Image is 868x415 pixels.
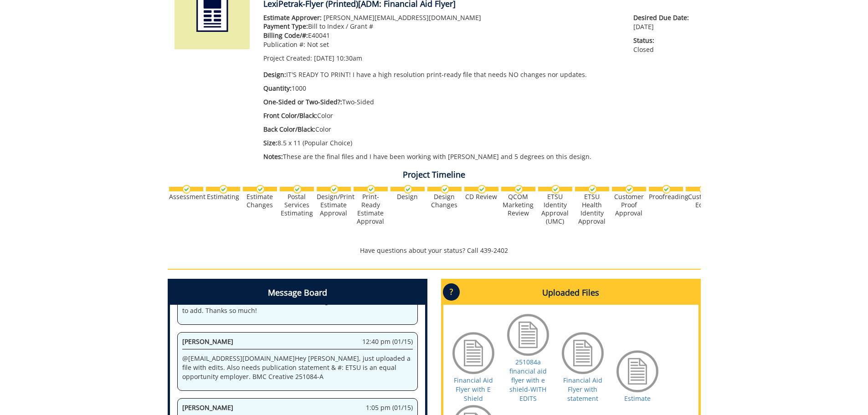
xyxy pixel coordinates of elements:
p: E40041 [263,31,620,40]
div: ETSU Health Identity Approval [575,193,609,225]
p: Have questions about your status? Call 439-2402 [168,246,701,255]
p: 1000 [263,84,620,93]
span: Billing Code/#: [263,31,308,40]
img: checkmark [588,185,597,194]
span: One-Sided or Two-Sided?: [263,97,342,106]
img: checkmark [514,185,523,194]
span: Estimate Approver: [263,13,322,22]
span: Back Color/Black: [263,125,315,133]
img: checkmark [219,185,228,194]
span: Status: [633,36,693,45]
span: Desired Due Date: [633,13,693,22]
img: checkmark [478,185,486,194]
p: @ [EMAIL_ADDRESS][DOMAIN_NAME] Yes, I will get that in [DATE] for them to add. Thanks so much! [182,297,413,315]
img: checkmark [367,185,375,194]
h4: Message Board [170,281,425,305]
span: [PERSON_NAME] [182,403,233,412]
h4: Project Timeline [168,170,701,179]
div: QCOM Marketing Review [501,193,535,217]
img: checkmark [293,185,302,194]
span: 1:05 pm (01/15) [366,403,413,412]
span: Project Created: [263,54,312,62]
span: Not set [307,40,329,49]
a: 251084a financial aid flyer with e shield-WITH EDITS [509,358,547,403]
div: Assessment [169,193,203,201]
div: Customer Edits [686,193,720,209]
div: Proofreading [649,193,683,201]
span: [PERSON_NAME] [182,337,233,346]
p: These are the final files and I have been working with [PERSON_NAME] and 5 degrees on this design. [263,152,620,161]
span: Quantity: [263,84,292,92]
img: checkmark [182,185,191,194]
div: CD Review [464,193,498,201]
p: [PERSON_NAME][EMAIL_ADDRESS][DOMAIN_NAME] [263,13,620,22]
img: checkmark [330,185,339,194]
img: checkmark [551,185,560,194]
h4: Uploaded Files [443,281,699,305]
div: Design Changes [427,193,462,209]
div: Design [390,193,425,201]
a: Estimate [624,394,651,403]
div: Estimate Changes [243,193,277,209]
img: checkmark [625,185,634,194]
p: Color [263,125,620,134]
img: checkmark [404,185,412,194]
a: Financial Aid Flyer with E Shield [454,376,493,403]
p: IT'S READY TO PRINT! I have a high resolution print-ready file that needs NO changes nor updates. [263,70,620,79]
img: checkmark [699,185,708,194]
div: Print-Ready Estimate Approval [354,193,388,225]
div: Estimating [206,193,240,201]
p: [DATE] [633,13,693,31]
img: checkmark [441,185,449,194]
div: Design/Print Estimate Approval [317,193,351,217]
span: Payment Type: [263,22,308,31]
img: checkmark [256,185,265,194]
span: Publication #: [263,40,305,49]
span: 12:40 pm (01/15) [362,337,413,346]
div: Customer Proof Approval [612,193,646,217]
span: Size: [263,138,277,147]
div: ETSU Identity Approval (UMC) [538,193,572,225]
span: Notes: [263,152,283,161]
img: checkmark [662,185,671,194]
a: Financial Aid Flyer with statement [563,376,602,403]
p: Bill to Index / Grant # [263,22,620,31]
p: Color [263,111,620,120]
p: Closed [633,36,693,54]
p: Two-Sided [263,97,620,107]
p: @ [EMAIL_ADDRESS][DOMAIN_NAME] Hey [PERSON_NAME], just uploaded a file with edits. Also needs pub... [182,354,413,381]
div: Postal Services Estimating [280,193,314,217]
span: Front Color/Black: [263,111,317,120]
p: ? [443,283,460,301]
span: [DATE] 10:30am [314,54,362,62]
span: Design: [263,70,286,79]
p: 8.5 x 11 (Popular Choice) [263,138,620,148]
